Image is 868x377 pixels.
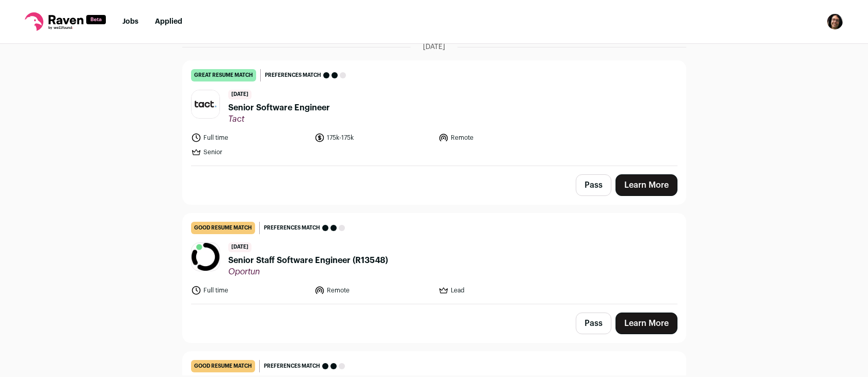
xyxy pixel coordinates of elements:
a: Jobs [122,18,138,25]
div: good resume match [191,360,255,372]
span: [DATE] [423,42,445,52]
span: Preferences match [264,223,320,233]
div: good resume match [191,222,255,234]
img: 3c86605b05ab71fec89c2cd06d70a0362c9a57850eca680450105ac71c147bd3.jpg [192,90,219,118]
li: Full time [191,285,309,296]
button: Pass [576,313,611,334]
span: Senior Software Engineer [228,102,330,114]
img: c8138309e2a31d442dd1269c3a97adc21b2b81e00271120c4a2486aa2a475300.png [192,243,219,271]
a: great resume match Preferences match [DATE] Senior Software Engineer Tact Full time 175k-175k Rem... [183,61,686,166]
a: good resume match Preferences match [DATE] Senior Staff Software Engineer (R13548) Oportun Full t... [183,214,686,304]
li: Remote [438,133,556,143]
span: Tact [228,114,330,124]
a: Learn More [616,174,677,196]
span: [DATE] [228,242,251,252]
a: Applied [155,18,182,25]
li: 175k-175k [314,133,432,143]
span: Preferences match [264,361,320,371]
a: Learn More [616,313,677,334]
li: Full time [191,133,309,143]
li: Senior [191,147,309,157]
button: Pass [576,174,611,196]
div: great resume match [191,69,256,81]
li: Remote [314,285,432,296]
img: 6744208-medium_jpg [827,13,843,30]
button: Open dropdown [827,13,843,30]
span: Oportun [228,267,388,277]
span: [DATE] [228,90,251,100]
span: Preferences match [265,70,321,80]
li: Lead [438,285,556,296]
span: Senior Staff Software Engineer (R13548) [228,254,388,267]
